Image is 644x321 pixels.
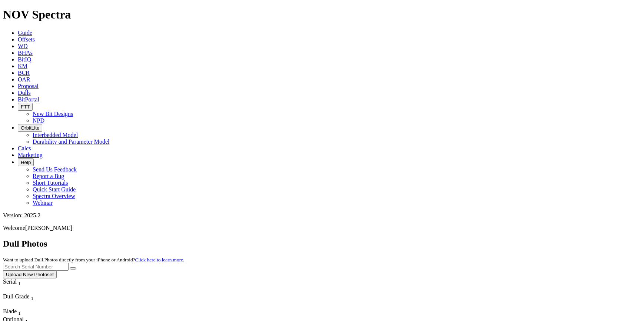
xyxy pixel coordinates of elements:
[21,160,31,165] span: Help
[18,43,28,49] a: WD
[18,63,27,69] a: KM
[3,257,184,263] small: Want to upload Dull Photos directly from your iPhone or Android?
[3,271,57,278] button: Upload New Photoset
[33,166,77,173] a: Send Us Feedback
[33,132,78,138] a: Interbedded Model
[25,225,72,231] span: [PERSON_NAME]
[18,50,33,56] a: BHAs
[31,293,34,300] span: Sort None
[3,278,34,293] div: Sort None
[3,293,30,300] span: Dull Grade
[18,158,34,166] button: Help
[31,295,34,301] sub: 1
[21,125,39,131] span: OrbitLite
[3,293,55,301] div: Dull Grade Sort None
[18,30,32,36] a: Guide
[33,193,75,199] a: Spectra Overview
[3,278,17,285] span: Serial
[3,308,29,316] div: Blade Sort None
[3,301,55,308] div: Column Menu
[18,281,21,286] sub: 1
[33,138,110,145] a: Durability and Parameter Model
[18,36,35,43] a: Offsets
[3,287,34,293] div: Column Menu
[3,263,69,271] input: Search Serial Number
[18,308,21,314] span: Sort None
[3,293,55,308] div: Sort None
[18,56,31,63] a: BitIQ
[18,76,30,83] a: OAR
[3,225,641,231] p: Welcome
[3,212,641,219] div: Version: 2025.2
[18,152,43,158] a: Marketing
[18,83,39,89] a: Proposal
[3,8,641,21] h1: NOV Spectra
[33,111,73,117] a: New Bit Designs
[3,308,29,316] div: Sort None
[18,145,31,151] a: Calcs
[135,257,185,263] a: Click here to learn more.
[21,104,30,110] span: FTT
[33,200,53,206] a: Webinar
[18,124,42,132] button: OrbitLite
[18,310,21,316] sub: 1
[18,90,31,96] a: Dulls
[33,173,64,179] a: Report a Bug
[3,308,17,314] span: Blade
[33,180,68,186] a: Short Tutorials
[3,278,34,287] div: Serial Sort None
[33,117,44,124] a: NPD
[3,239,641,249] h2: Dull Photos
[18,96,39,103] a: BitPortal
[18,103,33,111] button: FTT
[18,70,30,76] a: BCR
[33,186,76,193] a: Quick Start Guide
[18,278,21,285] span: Sort None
